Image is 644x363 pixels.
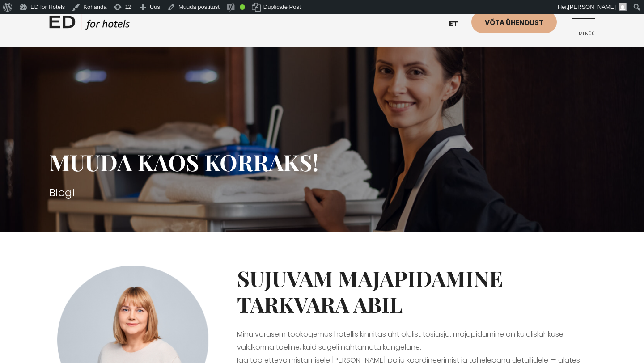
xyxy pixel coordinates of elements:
h3: Blogi [49,185,595,201]
a: et [445,13,471,35]
a: Võta ühendust [471,11,557,33]
a: Menüü [570,11,595,36]
span: Menüü [570,31,595,37]
h1: Muuda kaos korraks! [49,149,595,176]
span: [PERSON_NAME] [568,4,616,10]
a: ED HOTELS [49,13,130,36]
strong: Sujuvam majapidamine tarkvara abil [237,264,503,318]
div: Good [240,4,245,10]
